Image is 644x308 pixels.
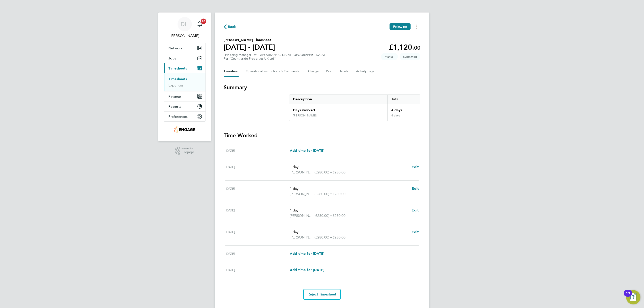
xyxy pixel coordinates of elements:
[290,251,324,256] a: Add time for [DATE]
[388,114,420,121] div: 4 days
[168,56,176,60] span: Jobs
[164,101,205,111] button: Reports
[289,104,388,114] div: Days worked
[201,19,206,24] span: 20
[224,53,326,61] div: "Finishing Manager" at "[GEOGRAPHIC_DATA], [GEOGRAPHIC_DATA]"
[164,33,206,38] span: Danielle Hughes
[225,186,290,197] div: [DATE]
[224,37,275,43] h2: [PERSON_NAME] Timesheet
[289,95,388,104] div: Description
[326,66,331,77] button: Pay
[293,114,317,117] div: [PERSON_NAME]
[412,164,419,170] a: Edit
[225,148,290,153] div: [DATE]
[314,192,333,196] span: (£280.00) =
[225,208,290,218] div: [DATE]
[339,66,349,77] button: Details
[412,186,419,191] a: Edit
[182,147,194,150] span: Powered by
[175,147,194,155] a: Powered byEngage
[290,208,408,213] p: 1 day
[333,235,345,239] span: £280.00
[224,84,420,300] section: Timesheet
[356,66,375,77] button: Activity Logs
[246,66,301,77] button: Operational Instructions & Comments
[158,13,211,141] nav: Main navigation
[333,213,345,218] span: £280.00
[303,289,341,300] button: Reject Timesheet
[388,95,420,104] div: Total
[225,267,290,273] div: [DATE]
[168,83,184,87] a: Expenses
[164,112,205,121] button: Preferences
[414,44,420,51] span: 00
[224,66,239,77] button: Timesheet
[290,148,324,153] a: Add time for [DATE]
[225,229,290,240] div: [DATE]
[224,24,236,30] button: Back
[181,21,189,27] span: DH
[412,208,419,212] span: Edit
[168,77,187,81] a: Timesheets
[168,46,182,50] span: Network
[314,213,333,218] span: (£280.00) =
[290,235,314,240] span: [PERSON_NAME]
[290,164,408,170] p: 1 day
[314,235,333,239] span: (£280.00) =
[224,84,420,91] h3: Summary
[168,94,181,99] span: Finance
[290,229,408,235] p: 1 day
[412,229,419,235] a: Edit
[290,170,314,175] span: [PERSON_NAME]
[168,104,181,109] span: Reports
[333,192,345,196] span: £280.00
[290,251,324,256] span: Add time for [DATE]
[164,91,205,101] button: Finance
[225,164,290,175] div: [DATE]
[224,43,275,52] h1: [DATE] - [DATE]
[400,53,420,60] span: This timesheet is Submitted.
[412,23,420,30] button: Timesheets Menu
[412,186,419,191] span: Edit
[393,25,407,29] span: Following
[164,63,205,73] button: Timesheets
[290,148,324,153] span: Add time for [DATE]
[412,165,419,169] span: Edit
[174,126,195,133] img: nowcareers-logo-retina.png
[224,132,420,139] h3: Time Worked
[389,43,420,51] app-decimal: £1,120.
[333,170,345,174] span: £280.00
[168,114,188,119] span: Preferences
[164,126,206,133] a: Go to home page
[412,208,419,213] a: Edit
[314,170,333,174] span: (£280.00) =
[308,66,319,77] button: Charge
[182,150,194,154] span: Engage
[390,23,411,30] button: Following
[412,230,419,234] span: Edit
[289,95,420,121] div: Summary
[224,57,326,61] div: For "Countryside Properties UK Ltd"
[388,104,420,114] div: 4 days
[290,186,408,191] p: 1 day
[164,53,205,63] button: Jobs
[228,24,236,30] span: Back
[626,293,630,299] div: 13
[290,191,314,197] span: [PERSON_NAME]
[381,53,398,60] span: This timesheet was manually created.
[290,268,324,272] span: Add time for [DATE]
[164,73,205,91] div: Timesheets
[290,267,324,273] a: Add time for [DATE]
[290,213,314,218] span: [PERSON_NAME]
[626,290,640,304] button: Open Resource Center, 13 new notifications
[308,292,337,297] span: Reject Timesheet
[164,17,206,38] a: DH[PERSON_NAME]
[164,43,205,53] button: Network
[225,251,290,256] div: [DATE]
[195,17,204,31] a: 20
[168,66,187,70] span: Timesheets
